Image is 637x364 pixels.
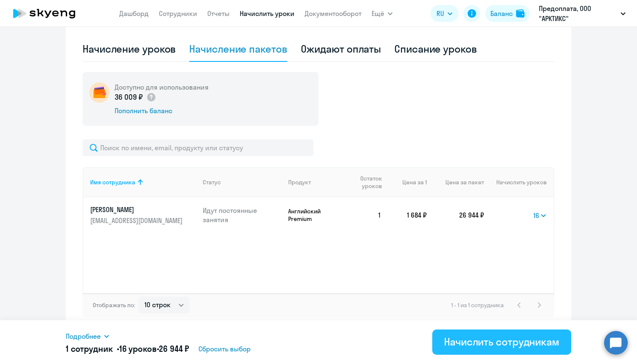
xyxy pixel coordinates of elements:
[352,175,388,190] div: Остаток уроков
[115,92,156,103] p: 36 009 ₽
[451,301,504,309] span: 1 - 1 из 1 сотрудника
[198,344,251,354] span: Сбросить выбор
[203,178,221,186] div: Статус
[203,178,282,186] div: Статус
[93,301,135,309] span: Отображать по:
[432,329,571,355] button: Начислить сотрудникам
[207,9,230,18] a: Отчеты
[516,9,525,18] img: balance
[288,178,311,186] div: Продукт
[90,205,185,214] p: [PERSON_NAME]
[90,216,185,225] p: [EMAIL_ADDRESS][DOMAIN_NAME]
[288,207,345,223] p: Английский Premium
[431,5,458,22] button: RU
[352,175,382,190] span: Остаток уроков
[119,9,149,18] a: Дашборд
[394,42,477,56] div: Списание уроков
[203,206,282,224] p: Идут постоянные занятия
[388,167,427,197] th: Цена за 1
[83,42,176,56] div: Начисление уроков
[535,3,630,24] button: Предоплата, ООО "АРКТИКС"
[90,205,196,225] a: [PERSON_NAME][EMAIL_ADDRESS][DOMAIN_NAME]
[159,9,197,18] a: Сотрудники
[305,9,361,18] a: Документооборот
[90,178,135,186] div: Имя сотрудника
[159,343,189,354] span: 26 944 ₽
[427,197,484,233] td: 26 944 ₽
[66,331,101,341] span: Подробнее
[427,167,484,197] th: Цена за пакет
[484,167,554,197] th: Начислить уроков
[436,8,444,19] span: RU
[115,106,209,115] div: Пополнить баланс
[372,5,393,22] button: Ещё
[115,82,209,92] h5: Доступно для использования
[372,8,384,19] span: Ещё
[490,8,513,19] div: Баланс
[288,178,345,186] div: Продукт
[345,197,388,233] td: 1
[90,178,196,186] div: Имя сотрудника
[539,3,617,24] p: Предоплата, ООО "АРКТИКС"
[89,82,110,103] img: wallet-circle.png
[119,343,157,354] span: 16 уроков
[444,335,559,348] div: Начислить сотрудникам
[83,139,313,156] input: Поиск по имени, email, продукту или статусу
[189,42,287,56] div: Начисление пакетов
[66,343,189,355] h5: 1 сотрудник • •
[388,197,427,233] td: 1 684 ₽
[240,9,294,18] a: Начислить уроки
[485,5,530,22] button: Балансbalance
[301,42,381,56] div: Ожидают оплаты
